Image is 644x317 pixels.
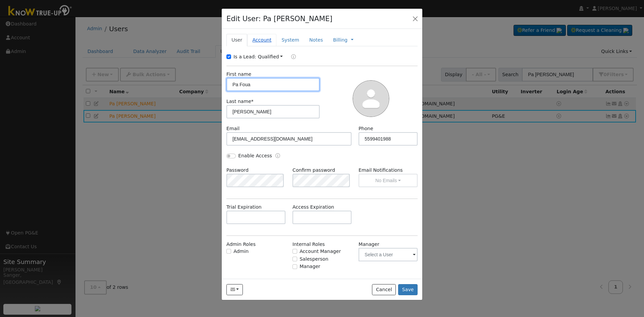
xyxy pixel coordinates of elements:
[372,284,396,296] button: Cancel
[233,248,249,255] label: Admin
[402,277,418,284] div: Stats
[359,167,418,174] label: Email Notifications
[292,167,335,174] label: Confirm password
[300,263,320,270] label: Manager
[275,152,280,160] a: Enable Access
[300,256,328,263] label: Salesperson
[304,34,328,46] a: Notes
[226,71,251,78] label: First name
[292,241,325,248] label: Internal Roles
[226,167,249,174] label: Password
[226,98,254,105] label: Last name
[226,34,247,46] a: User
[247,34,276,46] a: Account
[359,248,418,261] input: Select a User
[226,204,262,211] label: Trial Expiration
[226,249,231,254] input: Admin
[286,53,296,61] a: Lead
[226,54,231,59] input: Is a Lead:
[251,99,254,104] span: Required
[359,125,373,132] label: Phone
[226,241,256,248] label: Admin Roles
[226,125,239,132] label: Email
[226,13,332,24] h4: Edit User: Pa [PERSON_NAME]
[238,152,272,159] label: Enable Access
[333,37,347,44] a: Billing
[398,284,418,296] button: Save
[233,53,256,60] label: Is a Lead:
[292,249,297,254] input: Account Manager
[359,241,379,248] label: Manager
[226,284,243,296] button: pfm@gmail.com
[292,264,297,269] input: Manager
[258,54,283,59] a: Qualified
[292,204,334,211] label: Access Expiration
[292,257,297,261] input: Salesperson
[276,34,304,46] a: System
[300,248,341,255] label: Account Manager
